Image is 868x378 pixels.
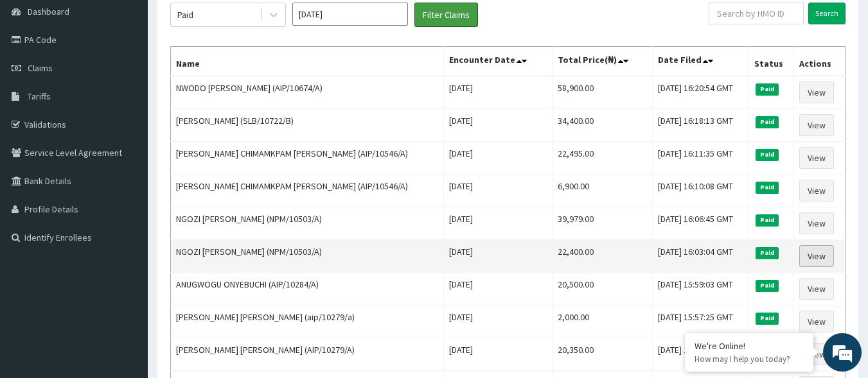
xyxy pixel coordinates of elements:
input: Search by HMO ID [709,3,804,24]
td: [DATE] 16:18:13 GMT [652,109,749,142]
td: [DATE] 16:03:04 GMT [652,240,749,273]
td: [DATE] 16:11:35 GMT [652,142,749,175]
button: Filter Claims [414,3,478,27]
span: Paid [756,116,779,128]
td: [PERSON_NAME] [PERSON_NAME] (aip/10279/a) [171,305,444,338]
a: View [799,114,834,136]
td: [DATE] 15:57:25 GMT [652,305,749,338]
input: Search [808,3,846,24]
td: [DATE] [443,175,552,207]
textarea: Type your message and hit 'Enter' [6,246,245,291]
td: [PERSON_NAME] CHIMAMKPAM [PERSON_NAME] (AIP/10546/A) [171,142,444,175]
div: We're Online! [695,340,804,352]
span: Dashboard [28,6,69,17]
th: Date Filed [652,47,749,76]
span: Paid [756,214,779,226]
td: 20,500.00 [552,273,652,305]
th: Total Price(₦) [552,47,652,76]
th: Encounter Date [443,47,552,76]
td: ANUGWOGU ONYEBUCHI (AIP/10284/A) [171,273,444,305]
td: NGOZI [PERSON_NAME] (NPM/10503/A) [171,240,444,273]
span: Tariffs [28,90,51,102]
th: Status [749,47,794,76]
td: [DATE] [443,109,552,142]
a: View [799,343,834,365]
div: Minimize live chat window [211,6,242,37]
td: [PERSON_NAME] [PERSON_NAME] (AIP/10279/A) [171,338,444,371]
span: We're online! [75,110,177,239]
a: View [799,278,834,300]
td: 34,400.00 [552,109,652,142]
td: [DATE] [443,273,552,305]
td: [DATE] 16:06:45 GMT [652,207,749,240]
p: How may I help you today? [695,354,804,365]
td: [DATE] 15:55:16 GMT [652,338,749,371]
span: Paid [756,149,779,160]
th: Name [171,47,444,76]
td: 22,495.00 [552,142,652,175]
a: View [799,212,834,234]
td: 6,900.00 [552,175,652,207]
span: Paid [756,313,779,324]
td: 58,900.00 [552,76,652,109]
td: [PERSON_NAME] (SLB/10722/B) [171,109,444,142]
td: [DATE] 16:10:08 GMT [652,175,749,207]
span: Paid [756,83,779,95]
a: View [799,245,834,267]
img: d_794563401_company_1708531726252_794563401 [24,64,52,96]
td: [DATE] 16:20:54 GMT [652,76,749,109]
td: [DATE] [443,207,552,240]
td: [DATE] [443,305,552,338]
td: [DATE] [443,240,552,273]
span: Claims [28,62,53,74]
a: View [799,311,834,332]
td: NWODO [PERSON_NAME] (AIP/10674/A) [171,76,444,109]
a: View [799,82,834,103]
a: View [799,147,834,169]
td: 22,400.00 [552,240,652,273]
td: 20,350.00 [552,338,652,371]
td: [DATE] [443,76,552,109]
input: Select Month and Year [292,3,408,26]
td: [DATE] [443,142,552,175]
span: Paid [756,182,779,193]
td: [PERSON_NAME] CHIMAMKPAM [PERSON_NAME] (AIP/10546/A) [171,175,444,207]
span: Paid [756,247,779,259]
td: 2,000.00 [552,305,652,338]
div: Chat with us now [67,72,216,89]
td: NGOZI [PERSON_NAME] (NPM/10503/A) [171,207,444,240]
a: View [799,180,834,202]
td: [DATE] 15:59:03 GMT [652,273,749,305]
div: Paid [177,8,193,21]
span: Paid [756,280,779,291]
td: [DATE] [443,338,552,371]
th: Actions [794,47,846,76]
td: 39,979.00 [552,207,652,240]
